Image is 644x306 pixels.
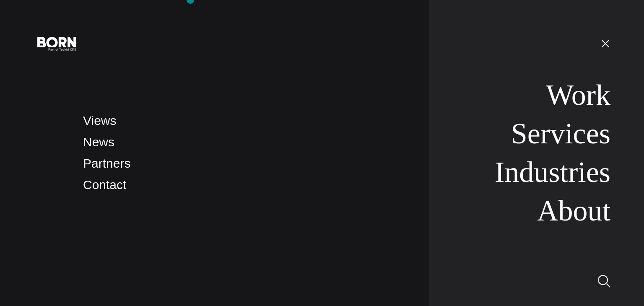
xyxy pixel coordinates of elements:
[546,79,610,111] a: Work
[511,117,610,150] a: Services
[537,194,610,227] a: About
[595,34,615,52] button: Open
[83,114,116,127] a: Views
[495,156,610,188] a: Industries
[83,156,130,170] a: Partners
[83,178,126,192] a: Contact
[83,135,114,149] a: News
[598,275,610,288] img: Search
